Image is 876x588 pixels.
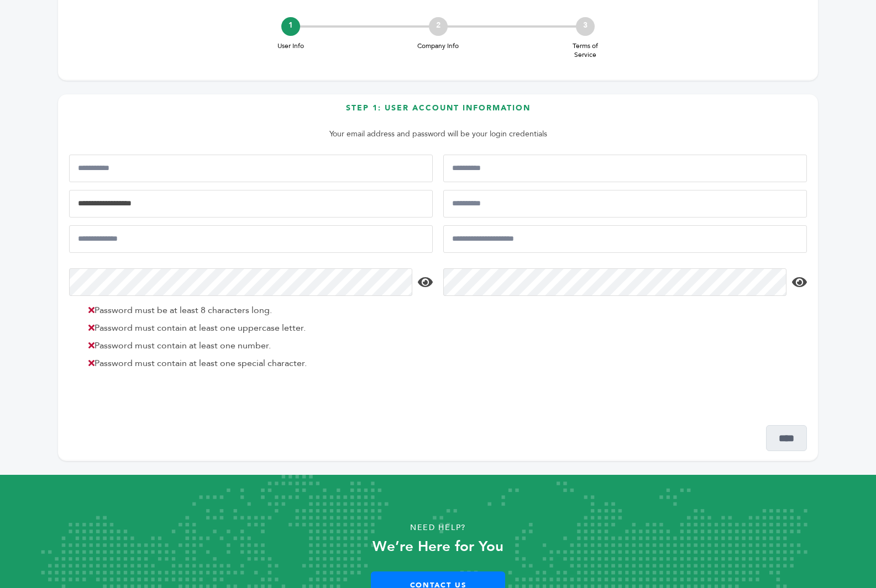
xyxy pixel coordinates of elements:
div: 2 [429,17,448,36]
p: Your email address and password will be your login credentials [75,128,801,141]
li: Password must be at least 8 characters long. [83,304,430,317]
input: First Name* [69,155,433,182]
div: 1 [281,17,300,36]
iframe: reCAPTCHA [69,382,237,425]
input: Email Address* [69,225,433,253]
li: Password must contain at least one number. [83,339,430,352]
input: Password* [69,268,412,296]
input: Job Title* [443,190,807,218]
span: User Info [269,41,313,51]
strong: We’re Here for You [373,537,503,557]
input: Confirm Password* [443,268,786,296]
div: 3 [576,17,595,36]
h3: Step 1: User Account Information [69,103,807,122]
li: Password must contain at least one special character. [83,357,430,370]
span: Terms of Service [563,41,607,60]
input: Last Name* [443,155,807,182]
input: Confirm Email Address* [443,225,807,253]
p: Need Help? [44,520,832,536]
span: Company Info [416,41,460,51]
input: Mobile Phone Number [69,190,433,218]
li: Password must contain at least one uppercase letter. [83,321,430,335]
